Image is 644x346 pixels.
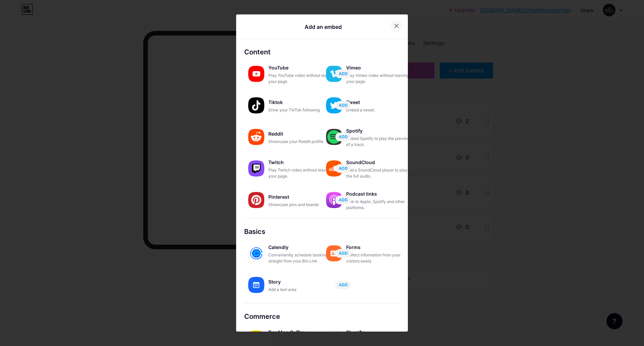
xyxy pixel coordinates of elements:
[346,107,413,113] div: Embed a tweet.
[346,252,413,264] div: Collect information from your visitors easily
[339,250,348,256] span: ADD
[346,199,413,211] div: Link to Apple, Spotify and other platforms.
[268,72,335,85] div: Play YouTube video without leaving your page.
[326,245,342,261] img: forms
[335,101,351,110] button: ADD
[268,139,335,145] div: Showcase your Reddit profile
[305,23,342,31] div: Add an embed
[326,129,342,145] img: spotify
[335,69,351,78] button: ADD
[268,202,335,208] div: Showcase pins and boards
[346,98,413,107] div: Tweet
[346,158,413,167] div: SoundCloud
[335,249,351,258] button: ADD
[339,197,348,203] span: ADD
[339,134,348,140] span: ADD
[268,287,335,293] div: Add a text area
[268,328,335,337] div: Buy Me a Coffee
[268,107,335,113] div: Grow your TikTok following
[248,97,264,113] img: tiktok
[248,245,264,261] img: calendly
[346,136,413,148] div: Embed Spotify to play the preview of a track.
[335,164,351,173] button: ADD
[268,129,335,139] div: Reddit
[268,98,335,107] div: Tiktok
[326,66,342,82] img: vimeo
[268,252,335,264] div: Conveniently schedule bookings straight from your Bio Link.
[268,277,335,287] div: Story
[335,281,351,289] button: ADD
[248,277,264,293] img: story
[346,243,413,252] div: Forms
[268,63,335,72] div: YouTube
[248,66,264,82] img: youtube
[346,126,413,136] div: Spotify
[346,328,413,337] div: Shopify
[268,158,335,167] div: Twitch
[248,192,264,208] img: pinterest
[244,227,400,237] div: Basics
[346,72,413,85] div: Play Vimeo video without leaving your page.
[268,243,335,252] div: Calendly
[248,129,264,145] img: reddit
[346,189,413,199] div: Podcast links
[244,47,400,57] div: Content
[268,192,335,202] div: Pinterest
[335,196,351,204] button: ADD
[339,71,348,77] span: ADD
[346,167,413,179] div: Add a SoundCloud player to play the full audio.
[335,133,351,141] button: ADD
[326,160,342,177] img: soundcloud
[339,165,348,171] span: ADD
[346,63,413,72] div: Vimeo
[268,167,335,179] div: Play Twitch video without leaving your page.
[339,102,348,108] span: ADD
[339,282,348,288] span: ADD
[248,160,264,177] img: twitch
[326,97,342,113] img: twitter
[326,192,342,208] img: podcastlinks
[244,311,400,322] div: Commerce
